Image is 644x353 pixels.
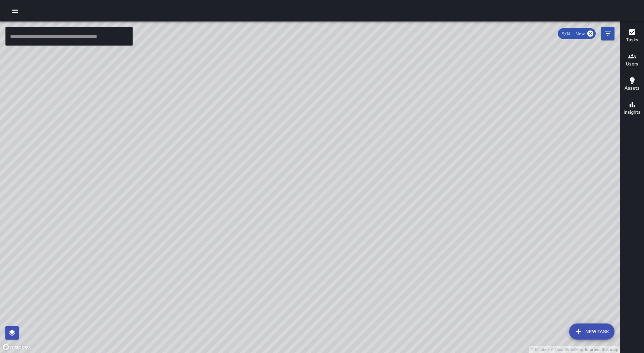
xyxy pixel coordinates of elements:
[625,85,640,92] h6: Assets
[624,109,641,116] h6: Insights
[601,27,614,40] button: Filters
[620,48,644,72] button: Users
[620,24,644,48] button: Tasks
[626,36,638,44] h6: Tasks
[626,60,638,68] h6: Users
[558,28,596,39] div: 9/14 — Now
[620,72,644,97] button: Assets
[558,31,589,37] span: 9/14 — Now
[569,323,614,340] button: New Task
[620,97,644,121] button: Insights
